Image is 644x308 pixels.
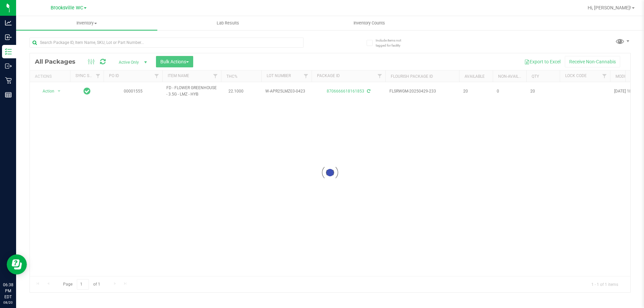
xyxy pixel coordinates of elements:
p: 06:38 PM EDT [3,282,13,300]
span: Lab Results [208,20,248,26]
inline-svg: Reports [5,91,12,98]
span: Hi, [PERSON_NAME]! [588,5,631,10]
inline-svg: Inbound [5,34,12,41]
input: Search Package ID, Item Name, SKU, Lot or Part Number... [30,38,304,48]
inline-svg: Inventory [5,48,12,55]
a: Lab Results [157,16,299,30]
iframe: Resource center [7,254,27,274]
a: Inventory [16,16,157,30]
a: Inventory Counts [299,16,440,30]
inline-svg: Outbound [5,63,12,69]
span: Inventory Counts [344,20,394,26]
p: 08/20 [3,300,13,305]
span: Include items not tagged for facility [376,38,409,48]
inline-svg: Retail [5,77,12,84]
span: Brooksville WC [51,5,83,11]
span: Inventory [16,20,157,26]
inline-svg: Analytics [5,19,12,26]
